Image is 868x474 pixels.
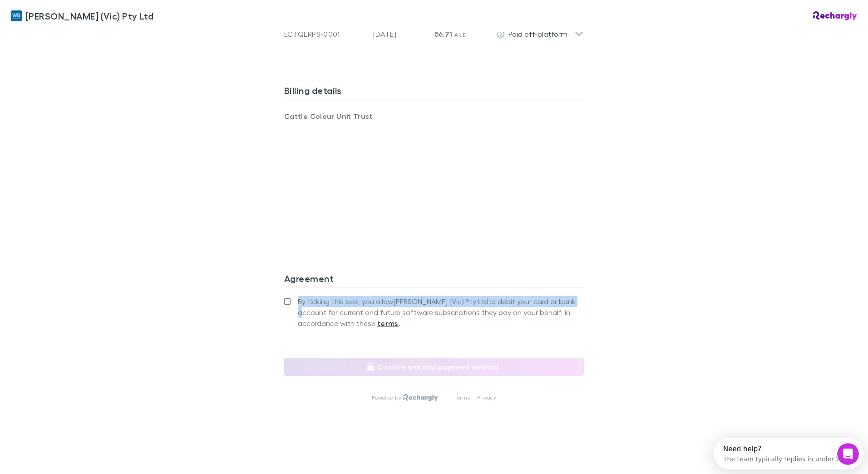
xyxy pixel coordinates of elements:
span: By ticking this box, you allow [PERSON_NAME] (Vic) Pty Ltd to debit your card or bank account for... [298,296,584,329]
img: Rechargly Logo [403,394,438,401]
p: [DATE] [373,29,428,39]
iframe: Secure address input frame [282,127,586,231]
img: William Buck (Vic) Pty Ltd's Logo [11,10,22,21]
a: Privacy [477,394,496,401]
p: Cattle Colour Unit Trust [284,111,434,122]
span: [PERSON_NAME] (Vic) Pty Ltd [25,9,153,23]
h3: Agreement [284,273,584,287]
span: 56.71 [435,30,453,39]
iframe: Intercom live chat [837,443,859,465]
button: Confirm and add payment method [284,358,584,376]
div: The team typically replies in under 2h [10,15,130,25]
div: Open Intercom Messenger [4,4,157,29]
span: Paid off-platform [508,30,567,38]
span: AUD [454,31,467,38]
strong: terms [377,319,399,328]
p: Powered by [372,394,403,401]
div: Need help? [10,8,130,15]
a: Terms [454,394,470,401]
p: | [445,394,447,401]
iframe: Intercom live chat discovery launcher [714,438,863,469]
div: ECTQLRPS-0001 [284,29,366,39]
img: Rechargly Logo [813,11,857,20]
h3: Billing details [284,85,584,99]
